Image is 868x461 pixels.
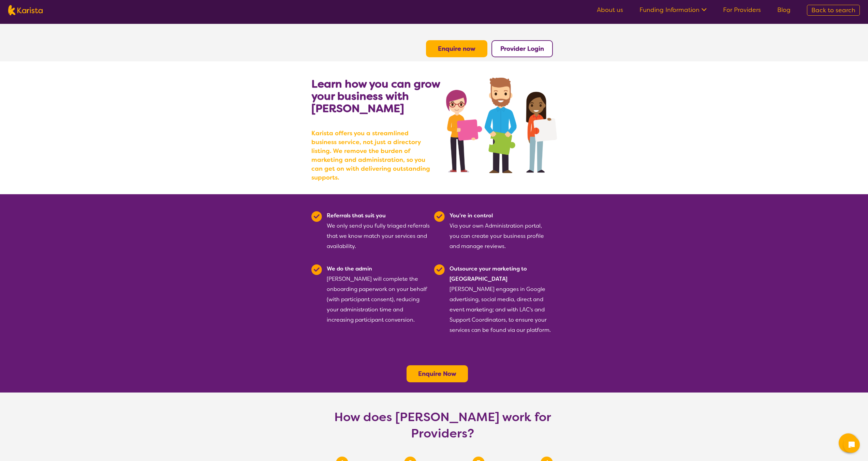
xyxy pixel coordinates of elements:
a: Enquire now [438,45,475,53]
img: Tick [311,211,322,222]
div: [PERSON_NAME] engages in Google advertising, social media, direct and event marketing; and with L... [450,264,553,335]
a: Funding Information [639,6,707,14]
button: Enquire Now [407,365,468,382]
h1: How does [PERSON_NAME] work for Providers? [328,409,557,442]
a: For Providers [723,6,761,14]
img: Tick [311,264,322,275]
a: Provider Login [500,45,544,53]
div: [PERSON_NAME] will complete the onboarding paperwork on your behalf (with participant consent), r... [327,264,430,335]
button: Enquire now [426,40,487,57]
a: Back to search [807,5,860,16]
b: Outsource your marketing to [GEOGRAPHIC_DATA] [450,265,527,282]
img: Karista logo [8,5,43,15]
b: We do the admin [327,265,372,272]
a: Blog [777,6,791,14]
button: Channel Menu [839,433,858,452]
img: Tick [434,211,445,222]
span: Back to search [811,6,855,14]
a: Enquire Now [418,370,456,378]
b: Learn how you can grow your business with [PERSON_NAME] [311,77,440,116]
b: Karista offers you a streamlined business service, not just a directory listing. We remove the bu... [311,129,434,182]
b: You're in control [450,212,493,219]
div: Via your own Administration portal, you can create your business profile and manage reviews. [450,211,553,251]
img: Tick [434,264,445,275]
img: grow your business with Karista [446,78,557,173]
a: About us [597,6,623,14]
b: Referrals that suit you [327,212,386,219]
button: Provider Login [491,40,553,57]
div: We only send you fully triaged referrals that we know match your services and availability. [327,211,430,251]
